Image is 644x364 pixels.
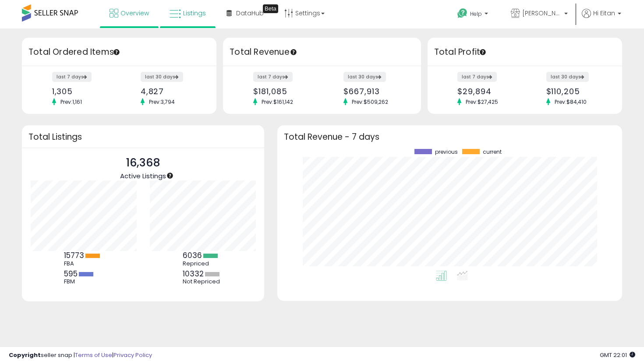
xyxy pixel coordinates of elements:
b: 10332 [183,269,204,279]
p: 16,368 [120,155,166,171]
span: Prev: $161,142 [257,98,297,106]
span: previous [435,149,458,155]
span: [PERSON_NAME] Suppliers [522,9,562,18]
span: Listings [183,9,206,18]
b: 595 [64,269,78,279]
h3: Total Profit [434,46,616,58]
div: seller snap | | [9,351,152,360]
span: Active Listings [120,171,166,180]
div: Tooltip anchor [263,4,278,13]
div: 1,305 [52,87,113,96]
span: Prev: 3,794 [145,98,179,106]
div: FBM [64,278,103,285]
label: last 7 days [457,72,497,82]
div: $181,085 [253,87,315,96]
div: Tooltip anchor [166,172,174,180]
a: Help [450,1,497,28]
h3: Total Revenue - 7 days [284,134,616,140]
label: last 30 days [343,72,386,82]
span: Prev: $27,425 [461,98,502,106]
label: last 7 days [52,72,92,82]
i: Get Help [457,8,468,19]
span: Help [470,10,482,18]
strong: Copyright [9,351,41,359]
span: Prev: $509,262 [347,98,393,106]
div: 4,827 [141,87,201,96]
a: Privacy Policy [113,351,152,359]
div: Tooltip anchor [479,48,487,56]
div: FBA [64,260,103,267]
span: Hi Eitan [593,9,615,18]
b: 6036 [183,250,202,261]
label: last 30 days [141,72,183,82]
span: 2025-08-15 22:01 GMT [600,351,635,359]
label: last 30 days [546,72,589,82]
b: 15773 [64,250,84,261]
a: Terms of Use [75,351,112,359]
div: Repriced [183,260,222,267]
div: $29,894 [457,87,518,96]
h3: Total Ordered Items [28,46,210,58]
span: Prev: $84,410 [550,98,591,106]
span: Prev: 1,161 [56,98,86,106]
span: current [483,149,502,155]
span: DataHub [236,9,264,18]
a: Hi Eitan [582,9,621,28]
span: Overview [120,9,149,18]
div: Not Repriced [183,278,222,285]
div: $110,205 [546,87,607,96]
div: Tooltip anchor [113,48,120,56]
h3: Total Listings [28,134,258,140]
label: last 7 days [253,72,293,82]
h3: Total Revenue [230,46,414,58]
div: $667,913 [343,87,406,96]
div: Tooltip anchor [290,48,297,56]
